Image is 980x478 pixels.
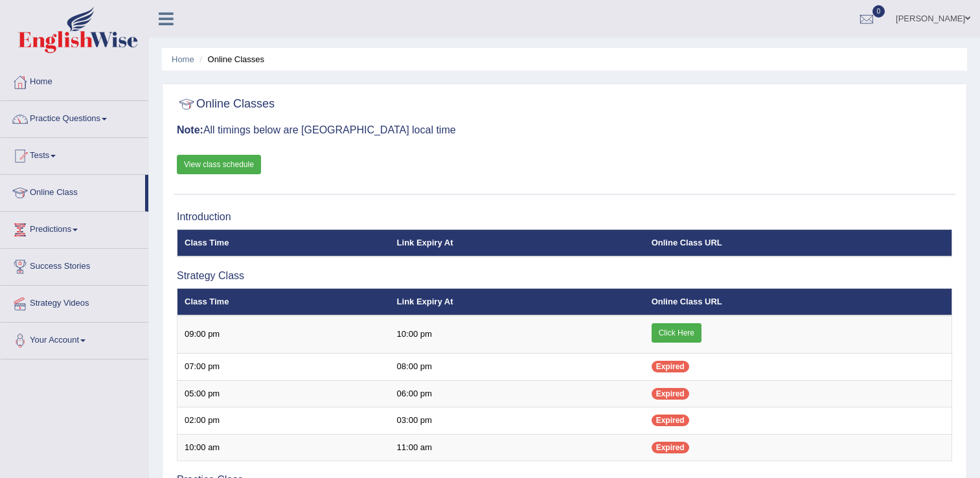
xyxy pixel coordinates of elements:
a: Practice Questions [1,101,148,133]
td: 10:00 am [177,434,390,461]
span: Expired [652,361,689,372]
li: Online Classes [196,53,264,65]
h3: All timings below are [GEOGRAPHIC_DATA] local time [177,124,952,136]
td: 05:00 pm [177,380,390,407]
span: 0 [872,5,885,17]
th: Online Class URL [644,229,952,256]
a: Home [172,54,194,64]
a: Home [1,64,148,97]
h3: Introduction [177,211,952,223]
a: Click Here [652,323,701,343]
span: Expired [652,442,689,453]
td: 10:00 pm [390,315,644,354]
td: 08:00 pm [390,354,644,381]
th: Link Expiry At [390,288,644,315]
a: View class schedule [177,155,261,174]
a: Strategy Videos [1,286,148,318]
a: Success Stories [1,249,148,281]
td: 06:00 pm [390,380,644,407]
h2: Online Classes [177,95,275,114]
td: 07:00 pm [177,354,390,381]
td: 11:00 am [390,434,644,461]
a: Tests [1,138,148,170]
span: Expired [652,415,689,426]
a: Predictions [1,212,148,244]
span: Expired [652,388,689,400]
th: Class Time [177,229,390,256]
th: Link Expiry At [390,229,644,256]
th: Class Time [177,288,390,315]
td: 09:00 pm [177,315,390,354]
b: Note: [177,124,203,135]
td: 02:00 pm [177,407,390,435]
td: 03:00 pm [390,407,644,435]
h3: Strategy Class [177,270,952,282]
th: Online Class URL [644,288,952,315]
a: Online Class [1,175,145,207]
a: Your Account [1,323,148,355]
